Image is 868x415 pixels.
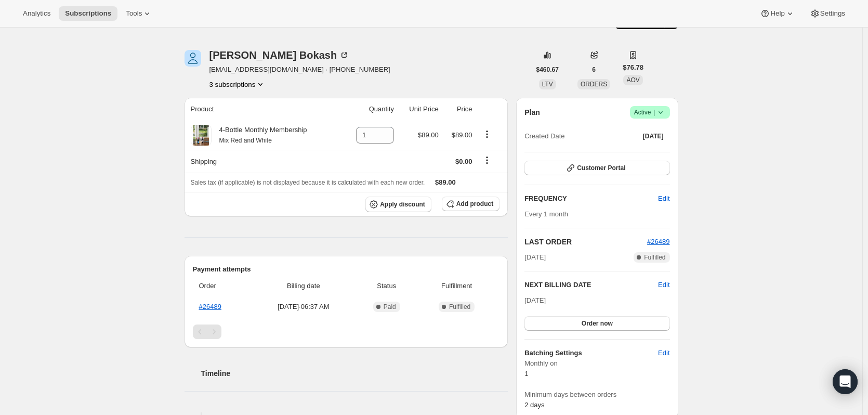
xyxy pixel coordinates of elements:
button: Apply discount [365,197,431,212]
div: [PERSON_NAME] Bokash [209,50,350,60]
span: Customer Portal [577,164,625,172]
div: 4-Bottle Monthly Membership [212,125,307,146]
span: [DATE] · 06:37 AM [254,302,353,312]
span: Billing date [254,281,353,291]
span: Settings [820,9,845,18]
span: Debra Bokash [185,50,201,67]
span: Created Date [524,131,564,141]
button: Tools [120,6,159,21]
span: 1 [524,370,528,378]
button: Edit [658,280,669,290]
span: Monthly on [524,358,669,369]
th: Unit Price [397,98,442,121]
span: Subscriptions [65,9,111,18]
button: Product actions [479,128,495,140]
span: Analytics [23,9,50,18]
span: Apply discount [380,200,425,209]
span: 2 days [524,401,544,409]
button: Order now [524,316,669,331]
nav: Pagination [193,325,500,339]
span: Active [634,107,666,118]
span: 6 [592,66,596,74]
span: Sales tax (if applicable) is not displayed because it is calculated with each new order. [191,179,425,186]
button: Edit [652,345,676,361]
span: $89.00 [418,131,439,139]
th: Quantity [342,98,397,121]
span: Order now [582,319,613,328]
button: Subscriptions [59,6,117,21]
span: Minimum days between orders [524,390,669,400]
span: [DATE] [524,296,546,304]
h2: FREQUENCY [524,193,658,204]
span: Status [359,281,414,291]
button: Settings [804,6,851,21]
span: $89.00 [452,131,472,139]
span: Help [770,9,784,18]
button: Add product [442,197,499,211]
a: #26489 [199,303,221,310]
h2: Payment attempts [193,264,500,275]
h6: Batching Settings [524,348,658,358]
span: Fulfilled [644,253,665,262]
button: [DATE] [637,129,670,144]
h2: NEXT BILLING DATE [524,280,658,290]
h2: LAST ORDER [524,237,647,247]
div: Open Intercom Messenger [833,369,858,394]
th: Price [442,98,476,121]
th: Product [185,98,342,121]
button: 6 [586,62,602,77]
h2: Timeline [201,368,508,379]
button: Help [754,6,801,21]
span: Tools [126,9,142,18]
span: AOV [626,76,639,84]
span: $76.78 [623,62,643,73]
span: ORDERS [581,81,607,88]
span: $460.67 [536,66,559,74]
span: Paid [384,303,396,311]
span: $89.00 [435,178,456,186]
a: #26489 [647,238,669,245]
button: Shipping actions [479,154,495,166]
span: Every 1 month [524,210,568,218]
button: Analytics [17,6,57,21]
button: Product actions [209,79,266,89]
span: Edit [658,193,669,204]
span: Edit [658,348,669,358]
span: [DATE] [643,132,664,140]
span: Add product [456,200,493,208]
span: [EMAIL_ADDRESS][DOMAIN_NAME] · [PHONE_NUMBER] [209,64,390,75]
h2: Plan [524,107,540,118]
button: $460.67 [530,62,565,77]
th: Shipping [185,150,342,173]
button: Edit [652,190,676,207]
span: Fulfillment [420,281,493,291]
button: #26489 [647,237,669,247]
span: | [653,108,655,116]
span: $0.00 [455,158,472,165]
span: [DATE] [524,252,546,263]
small: Mix Red and White [219,137,272,144]
button: Customer Portal [524,161,669,175]
span: LTV [542,81,553,88]
th: Order [193,275,251,297]
span: Fulfilled [449,303,470,311]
